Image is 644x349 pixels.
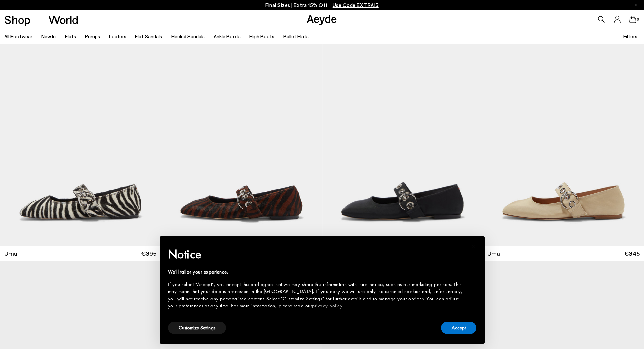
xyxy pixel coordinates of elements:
[48,14,79,25] a: World
[171,33,205,39] a: Heeled Sandals
[466,238,482,255] button: Close this notice
[483,246,644,261] a: Uma €345
[161,44,322,246] img: Uma Eyelet Ponyhair Mary-Janes
[483,44,644,246] img: Uma Eyelet Grosgrain Mary-Jane Flats
[265,1,379,9] p: Final Sizes | Extra 15% Off
[322,44,483,246] div: 1 / 6
[65,33,76,39] a: Flats
[624,249,640,258] span: €345
[623,33,637,39] span: Filters
[4,249,17,258] span: Uma
[307,11,337,25] a: Aeyde
[636,18,640,21] span: 0
[168,245,466,263] h2: Notice
[85,33,100,39] a: Pumps
[109,33,126,39] a: Loafers
[487,249,500,258] span: Uma
[312,302,342,309] a: privacy policy
[629,16,636,23] a: 0
[471,241,476,252] span: ×
[214,33,241,39] a: Ankle Boots
[333,2,379,8] span: Navigate to /collections/ss25-final-sizes
[283,33,309,39] a: Ballet Flats
[4,14,30,25] a: Shop
[249,33,274,39] a: High Boots
[4,33,32,39] a: All Footwear
[141,249,156,258] span: €395
[168,281,466,309] div: If you select "Accept", you accept this and agree that we may share this information with third p...
[168,322,226,334] button: Customize Settings
[41,33,56,39] a: New In
[322,44,483,246] a: Next slide Previous slide
[168,268,466,276] div: We'll tailor your experience.
[322,44,483,246] img: Uma Eyelet Grosgrain Mary-Jane Flats
[441,322,476,334] button: Accept
[135,33,162,39] a: Flat Sandals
